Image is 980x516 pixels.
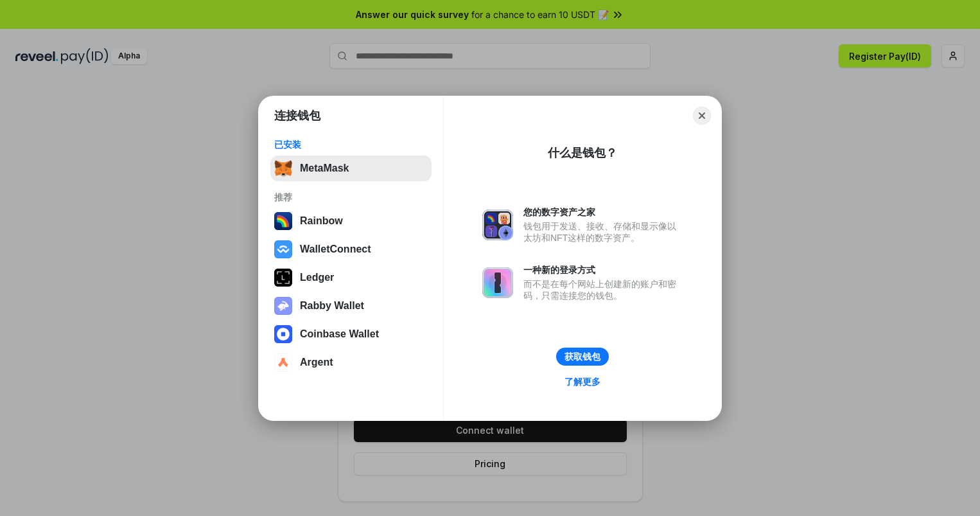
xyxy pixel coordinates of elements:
img: svg+xml,%3Csvg%20fill%3D%22none%22%20height%3D%2233%22%20viewBox%3D%220%200%2035%2033%22%20width%... [274,159,292,177]
img: svg+xml,%3Csvg%20width%3D%2228%22%20height%3D%2228%22%20viewBox%3D%220%200%2028%2028%22%20fill%3D... [274,353,292,371]
img: svg+xml,%3Csvg%20width%3D%22120%22%20height%3D%22120%22%20viewBox%3D%220%200%20120%20120%22%20fil... [274,212,292,230]
img: svg+xml,%3Csvg%20xmlns%3D%22http%3A%2F%2Fwww.w3.org%2F2000%2Fsvg%22%20width%3D%2228%22%20height%3... [274,269,292,287]
div: Ledger [300,272,334,283]
div: Coinbase Wallet [300,328,379,340]
div: 推荐 [274,191,428,203]
button: Rabby Wallet [270,293,432,319]
a: 了解更多 [557,373,608,390]
button: MetaMask [270,156,432,181]
div: 您的数字资产之家 [523,206,683,218]
img: svg+xml,%3Csvg%20width%3D%2228%22%20height%3D%2228%22%20viewBox%3D%220%200%2028%2028%22%20fill%3D... [274,325,292,343]
button: Argent [270,350,432,375]
div: Argent [300,357,333,368]
button: Close [693,107,711,125]
img: svg+xml,%3Csvg%20width%3D%2228%22%20height%3D%2228%22%20viewBox%3D%220%200%2028%2028%22%20fill%3D... [274,240,292,258]
button: WalletConnect [270,236,432,262]
img: svg+xml,%3Csvg%20xmlns%3D%22http%3A%2F%2Fwww.w3.org%2F2000%2Fsvg%22%20fill%3D%22none%22%20viewBox... [274,297,292,315]
div: MetaMask [300,163,349,174]
div: 钱包用于发送、接收、存储和显示像以太坊和NFT这样的数字资产。 [523,220,683,244]
h1: 连接钱包 [274,108,320,123]
div: 什么是钱包？ [548,145,617,161]
button: 获取钱包 [556,348,609,366]
div: 了解更多 [564,376,600,387]
button: Coinbase Wallet [270,321,432,347]
div: 已安装 [274,139,428,150]
button: Ledger [270,265,432,290]
div: WalletConnect [300,244,371,255]
img: svg+xml,%3Csvg%20xmlns%3D%22http%3A%2F%2Fwww.w3.org%2F2000%2Fsvg%22%20fill%3D%22none%22%20viewBox... [482,209,513,240]
img: svg+xml,%3Csvg%20xmlns%3D%22http%3A%2F%2Fwww.w3.org%2F2000%2Fsvg%22%20fill%3D%22none%22%20viewBox... [482,267,513,298]
div: 获取钱包 [564,351,600,362]
button: Rainbow [270,208,432,234]
div: Rainbow [300,215,343,227]
div: 一种新的登录方式 [523,264,683,276]
div: Rabby Wallet [300,300,364,312]
div: 而不是在每个网站上创建新的账户和密码，只需连接您的钱包。 [523,278,683,301]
